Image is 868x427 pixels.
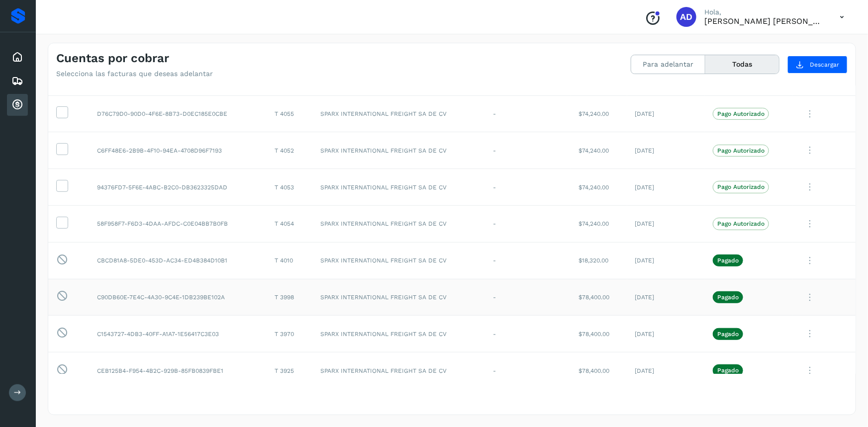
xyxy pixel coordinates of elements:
[627,169,705,206] td: [DATE]
[627,95,705,132] td: [DATE]
[267,316,312,352] td: T 3970
[89,95,267,132] td: D76C79D0-90D0-4F6E-8B73-D0EC185E0CBE
[267,132,312,169] td: T 4052
[571,169,627,206] td: $74,240.00
[571,132,627,169] td: $74,240.00
[89,316,267,352] td: C1543727-4DB3-40FF-A1A7-1E56417C3E03
[810,60,839,69] span: Descargar
[571,242,627,279] td: $18,320.00
[89,279,267,316] td: C90DB60E-7E4C-4A30-9C4E-1DB239BE102A
[485,132,571,169] td: -
[485,316,571,352] td: -
[717,147,765,154] p: Pago Autorizado
[7,70,28,92] div: Embarques
[627,205,705,242] td: [DATE]
[312,316,484,352] td: SPARX INTERNATIONAL FREIGHT SA DE CV
[56,70,213,78] p: Selecciona las facturas que deseas adelantar
[704,8,824,16] p: Hola,
[312,352,484,389] td: SPARX INTERNATIONAL FREIGHT SA DE CV
[485,205,571,242] td: -
[89,132,267,169] td: C6FF48E6-2B9B-4F10-94EA-4708D96F7193
[312,279,484,316] td: SPARX INTERNATIONAL FREIGHT SA DE CV
[267,242,312,279] td: T 4010
[571,352,627,389] td: $78,400.00
[631,55,705,74] button: Para adelantar
[312,169,484,206] td: SPARX INTERNATIONAL FREIGHT SA DE CV
[7,46,28,68] div: Inicio
[267,95,312,132] td: T 4055
[627,132,705,169] td: [DATE]
[485,279,571,316] td: -
[627,242,705,279] td: [DATE]
[717,257,739,264] p: Pagado
[571,279,627,316] td: $78,400.00
[704,16,824,26] p: ALMA DELIA CASTAÑEDA MERCADO
[717,220,765,227] p: Pago Autorizado
[485,95,571,132] td: -
[571,205,627,242] td: $74,240.00
[312,132,484,169] td: SPARX INTERNATIONAL FREIGHT SA DE CV
[627,279,705,316] td: [DATE]
[7,94,28,116] div: Cuentas por cobrar
[787,56,848,74] button: Descargar
[571,95,627,132] td: $74,240.00
[627,316,705,352] td: [DATE]
[267,205,312,242] td: T 4054
[485,169,571,206] td: -
[571,316,627,352] td: $78,400.00
[89,242,267,279] td: CBCD81A8-5DE0-453D-AC34-ED4B384D10B1
[717,331,739,338] p: Pagado
[717,367,739,374] p: Pagado
[267,169,312,206] td: T 4053
[267,352,312,389] td: T 3925
[56,51,169,66] h4: Cuentas por cobrar
[717,294,739,301] p: Pagado
[485,242,571,279] td: -
[312,95,484,132] td: SPARX INTERNATIONAL FREIGHT SA DE CV
[717,110,765,117] p: Pago Autorizado
[267,279,312,316] td: T 3998
[717,183,765,190] p: Pago Autorizado
[485,352,571,389] td: -
[705,55,779,74] button: Todas
[89,205,267,242] td: 58F958F7-F6D3-4DAA-AFDC-C0E04BB7B0FB
[627,352,705,389] td: [DATE]
[89,352,267,389] td: CEB125B4-F954-4B2C-929B-85FB0839FBE1
[89,169,267,206] td: 94376FD7-5F6E-4ABC-B2C0-DB3623325DAD
[312,205,484,242] td: SPARX INTERNATIONAL FREIGHT SA DE CV
[312,242,484,279] td: SPARX INTERNATIONAL FREIGHT SA DE CV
